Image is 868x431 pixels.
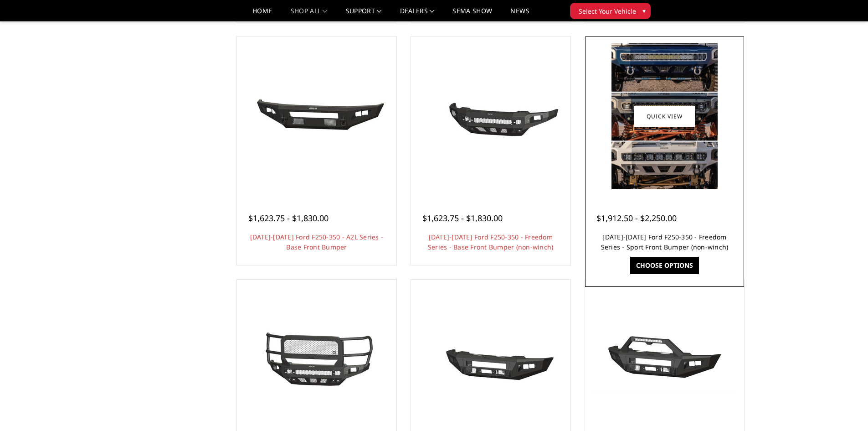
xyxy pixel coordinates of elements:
a: 2023-2025 Ford F250-350 - Freedom Series - Sport Front Bumper (non-winch) Multiple lighting options [587,39,742,194]
a: Choose Options [630,257,699,274]
span: $1,623.75 - $1,830.00 [422,213,503,223]
a: [DATE]-[DATE] Ford F250-350 - Freedom Series - Sport Front Bumper (non-winch) [601,233,729,251]
a: 2023-2025 Ford F250-350 - Freedom Series - Base Front Bumper (non-winch) 2023-2025 Ford F250-350 ... [413,39,568,194]
a: Home [252,8,272,21]
a: SEMA Show [452,8,492,21]
span: Select Your Vehicle [579,6,636,16]
a: 2023-2025 Ford F250-350 - A2L Series - Base Front Bumper [239,39,394,194]
a: Dealers [400,8,435,21]
a: shop all [291,8,328,21]
a: Support [346,8,382,21]
a: [DATE]-[DATE] Ford F250-350 - A2L Series - Base Front Bumper [250,233,384,251]
a: Quick view [634,105,695,127]
span: $1,912.50 - $2,250.00 [596,213,677,223]
span: $1,623.75 - $1,830.00 [248,213,329,223]
a: News [510,8,529,21]
button: Select Your Vehicle [570,3,651,19]
span: ▾ [642,6,646,16]
img: 2023-2025 Ford F250-350 - A2L Series - Base Front Bumper [244,83,390,150]
img: Multiple lighting options [611,43,718,189]
a: [DATE]-[DATE] Ford F250-350 - Freedom Series - Base Front Bumper (non-winch) [428,233,554,251]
